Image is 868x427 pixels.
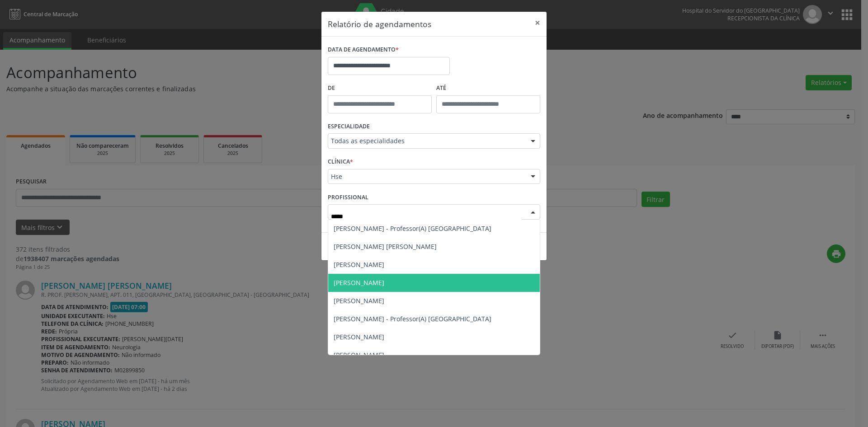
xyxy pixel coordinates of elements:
[328,155,353,169] label: CLÍNICA
[328,120,370,134] label: ESPECIALIDADE
[331,136,522,145] span: Todas as especialidades
[334,260,384,269] span: [PERSON_NAME]
[334,242,437,251] span: [PERSON_NAME] [PERSON_NAME]
[328,190,368,204] label: PROFISSIONAL
[334,296,384,305] span: [PERSON_NAME]
[334,278,384,287] span: [PERSON_NAME]
[331,172,522,181] span: Hse
[436,81,540,95] label: ATÉ
[528,12,547,34] button: Close
[334,314,491,323] span: [PERSON_NAME] - Professor(A) [GEOGRAPHIC_DATA]
[328,43,399,57] label: DATA DE AGENDAMENTO
[334,351,384,359] span: [PERSON_NAME]
[328,81,432,95] label: De
[334,224,491,233] span: [PERSON_NAME] - Professor(A) [GEOGRAPHIC_DATA]
[328,18,431,30] h5: Relatório de agendamentos
[334,333,384,341] span: [PERSON_NAME]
